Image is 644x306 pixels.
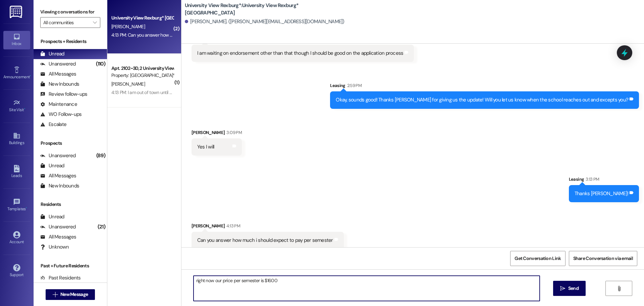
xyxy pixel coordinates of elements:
[24,106,25,111] span: •
[40,101,77,108] div: Maintenance
[3,31,30,49] a: Inbox
[3,262,30,280] a: Support
[40,223,76,230] div: Unanswered
[111,81,145,87] span: [PERSON_NAME]
[94,59,107,69] div: (110)
[40,60,76,68] div: Unanswered
[40,81,79,88] div: New Inbounds
[3,229,30,247] a: Account
[40,71,76,78] div: All Messages
[111,89,191,95] div: 4:13 PM: I am out of town until next week!
[192,129,242,138] div: [PERSON_NAME]
[111,14,173,21] div: University View Rexburg* [GEOGRAPHIC_DATA]
[616,286,622,291] i: 
[53,292,58,297] i: 
[40,152,76,159] div: Unanswered
[575,190,628,197] div: Thanks [PERSON_NAME]!
[345,82,362,89] div: 2:59 PM
[3,130,30,148] a: Buildings
[40,274,81,281] div: Past Residents
[111,32,253,38] div: 4:13 PM: Can you answer how much i should expect to pay per semester
[553,281,586,296] button: Send
[111,72,173,79] div: Property: [GEOGRAPHIC_DATA]*
[40,182,79,189] div: New Inbounds
[60,291,88,298] span: New Message
[573,255,633,262] span: Share Conversation via email
[34,38,107,45] div: Prospects + Residents
[111,65,173,72] div: Apt. 2102~3D, 2 University View Rexburg
[560,286,565,291] i: 
[40,233,76,241] div: All Messages
[96,222,107,232] div: (21)
[3,163,30,181] a: Leads
[111,24,145,30] span: [PERSON_NAME]
[185,18,344,25] div: [PERSON_NAME]. ([PERSON_NAME][EMAIL_ADDRESS][DOMAIN_NAME])
[26,206,27,210] span: •
[95,150,107,161] div: (89)
[30,74,31,78] span: •
[225,222,240,229] div: 4:13 PM
[3,97,30,115] a: Site Visit •
[43,17,90,28] input: All communities
[3,196,30,214] a: Templates •
[40,162,64,169] div: Unread
[93,20,97,25] i: 
[185,2,319,16] b: University View Rexburg*: University View Rexburg* [GEOGRAPHIC_DATA]
[197,143,214,150] div: Yes I will
[40,244,69,251] div: Unknown
[40,121,66,128] div: Escalate
[10,6,23,18] img: ResiDesk Logo
[40,50,64,57] div: Unread
[40,172,76,179] div: All Messages
[515,255,561,262] span: Get Conversation Link
[569,176,639,185] div: Leasing
[197,50,404,57] div: I am waiting on endorsement other than that though I should be good on the application process
[569,251,637,266] button: Share Conversation via email
[194,276,540,301] textarea: right now our price per semester is $1600
[40,91,87,98] div: Review follow-ups
[336,96,628,103] div: Okay, sounds good! Thanks [PERSON_NAME] for giving us the update! Will you let us know when the s...
[34,201,107,208] div: Residents
[40,213,64,220] div: Unread
[192,222,344,232] div: [PERSON_NAME]
[568,285,579,292] span: Send
[584,176,599,183] div: 3:13 PM
[46,289,95,300] button: New Message
[34,140,107,147] div: Prospects
[40,7,100,17] label: Viewing conversations for
[40,111,82,118] div: WO Follow-ups
[510,251,565,266] button: Get Conversation Link
[197,237,333,244] div: Can you answer how much i should expect to pay per semester
[330,82,639,91] div: Leasing
[225,129,241,136] div: 3:09 PM
[34,262,107,269] div: Past + Future Residents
